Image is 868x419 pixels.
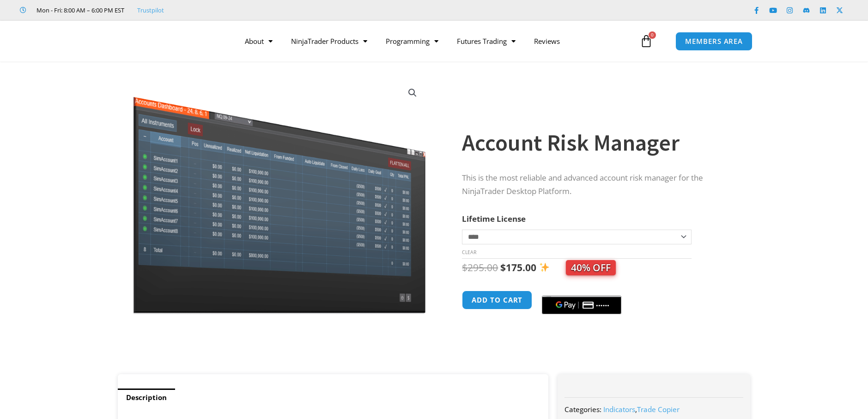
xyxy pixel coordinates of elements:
[540,289,623,290] iframe: Secure payment input frame
[603,405,680,414] span: ,
[565,405,601,414] span: Categories:
[462,291,532,310] button: Add to cart
[462,171,732,198] p: This is the most reliable and advanced account risk manager for the NinjaTrader Desktop Platform.
[34,5,124,16] span: Mon - Fri: 8:00 AM – 6:00 PM EST
[626,28,667,55] a: 0
[675,32,753,51] a: MEMBERS AREA
[103,24,202,58] img: LogoAI | Affordable Indicators – NinjaTrader
[500,261,506,274] span: $
[603,405,635,414] a: Indicators
[448,30,525,52] a: Futures Trading
[404,85,421,101] a: View full-screen image gallery
[462,261,498,274] bdi: 295.00
[462,249,476,255] a: Clear options
[500,261,536,274] bdi: 175.00
[282,30,376,52] a: NinjaTrader Products
[236,30,282,52] a: About
[462,261,467,274] span: $
[597,302,611,309] text: ••••••
[542,296,621,314] button: Buy with GPay
[525,30,569,52] a: Reviews
[118,389,175,407] a: Description
[236,30,637,52] nav: Menu
[649,31,656,39] span: 0
[376,30,448,52] a: Programming
[540,262,549,272] img: ✨
[566,260,616,275] span: 40% OFF
[137,5,164,16] a: Trustpilot
[637,405,680,414] a: Trade Copier
[462,127,732,159] h1: Account Risk Manager
[462,213,526,224] label: Lifetime License
[685,38,743,45] span: MEMBERS AREA
[131,78,428,314] img: Screenshot 2024-08-26 15462845454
